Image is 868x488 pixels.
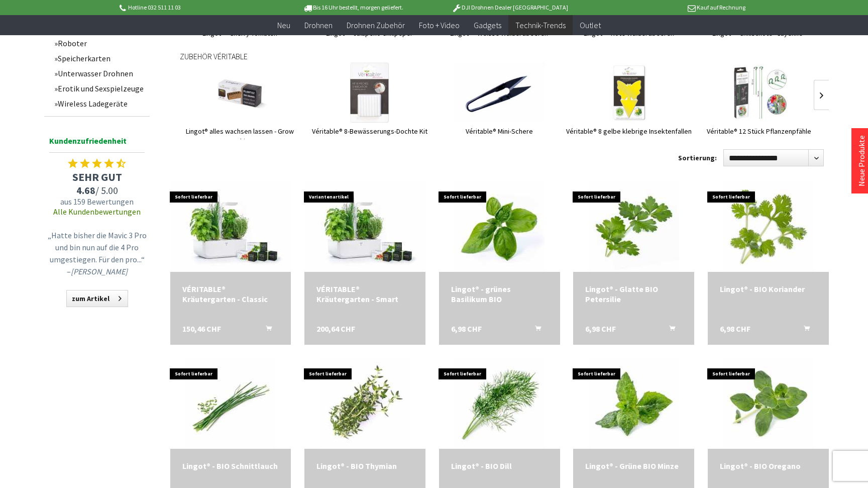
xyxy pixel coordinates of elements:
img: Véritable® 12 Stück Pflanzenpfähle [729,62,789,123]
img: Vollautomatischer Kräutergarten [170,181,291,272]
div: Lingot® - BIO Schnittlauch [182,461,279,471]
a: Drohnen Zubehör [340,15,412,36]
a: Speicherkarten [49,51,150,66]
a: Alle Kundenbewertungen [53,207,141,217]
a: Véritable® 8 gelbe klebrige Insektenfallen [564,126,694,146]
button: In den Warenkorb [523,324,547,337]
img: Lingot® - Grüne BIO Minze [589,358,679,449]
a: Lingot® - Jalapeño Chilipeper [304,28,434,48]
div: Lingot® - BIO Oregano [720,461,817,471]
a: Roboter [49,36,150,51]
a: VÉRITABLE® Kräutergarten - Classic 150,46 CHF In den Warenkorb [182,284,279,304]
span: aus 159 Bewertungen [44,197,150,207]
img: Lingot® - BIO Oregano [723,358,814,449]
span: 150,46 CHF [182,324,221,334]
img: Lingot® - BIO Dill [454,358,545,449]
a: Lingot® - Grüne BIO Minze 6,98 CHF In den Warenkorb [585,461,682,471]
img: Mini-Schere [454,62,545,123]
span: 6,98 CHF [720,324,750,334]
img: VÉRITABLE® Kräutergarten - Smart [305,181,425,272]
img: Lingot® - BIO Schnittlauch [185,358,276,449]
div: VÉRITABLE® Kräutergarten - Classic [182,284,279,304]
a: Lingot® - Weisse Walderdbeeren [435,28,564,48]
span: Technik-Trends [515,20,566,30]
div: Lingot® - BIO Thymian [316,461,413,471]
a: Lingot® - BIO Koriander 6,98 CHF In den Warenkorb [720,284,817,294]
a: Lingot® - BIO Thymian 6,98 CHF In den Warenkorb [316,461,413,471]
a: Véritable® 8-Bewässerungs-Dochte Kit [304,126,434,146]
img: Véritable® 8-Bewässerungs-Dochte Kit [350,62,389,123]
span: 6,98 CHF [585,324,616,334]
a: Neu [270,15,297,36]
button: In den Warenkorb [254,324,278,337]
img: Lingot® - grünes Basilikum BIO [454,181,545,272]
a: Véritable® Mini-Schere [435,126,564,146]
div: Lingot® - BIO Dill [451,461,548,471]
span: Gadgets [474,20,501,30]
div: Zubehör Véritable [180,46,819,74]
div: Lingot® - grünes Basilikum BIO [451,284,548,304]
label: Sortierung: [678,150,717,166]
a: Outlet [573,15,608,36]
div: Lingot® - Glatte BIO Petersilie [585,284,682,304]
span: 200,64 CHF [316,324,355,334]
span: 6,98 CHF [451,324,482,334]
button: In den Warenkorb [792,324,816,337]
a: Lingot® - BIO Oregano 6,98 CHF In den Warenkorb [720,461,817,471]
div: Lingot® - Grüne BIO Minze [585,461,682,471]
a: zum Artikel [66,290,128,307]
a: Lingot® - Cherry Tomaten [175,28,304,48]
span: Kundenzufriedenheit [49,134,145,153]
img: Lingot® - BIO Thymian [320,358,410,449]
a: VÉRITABLE® Kräutergarten - Smart 200,64 CHF [316,284,413,304]
a: Lingot® - Glatte BIO Petersilie 6,98 CHF In den Warenkorb [585,284,682,304]
span: Drohnen [304,20,333,30]
a: Wireless Ladegeräte [49,96,150,111]
em: [PERSON_NAME] [71,266,128,276]
a: Lingot® - Chilischote "Cayenne" [694,28,824,48]
div: VÉRITABLE® Kräutergarten - Smart [316,284,413,304]
a: Erotik und Sexspielzeuge [49,81,150,96]
p: Bis 16 Uhr bestellt, morgen geliefert. [274,2,431,14]
p: Kauf auf Rechnung [588,2,745,14]
a: Lingot® - BIO Schnittlauch 6,98 CHF In den Warenkorb [182,461,279,471]
div: Lingot® - BIO Koriander [720,284,817,294]
span: Foto + Video [419,20,460,30]
p: „Hatte bisher die Mavic 3 Pro und bin nun auf die 4 Pro umgestiegen. Für den pro...“ – [47,229,147,277]
img: Lingot® alles wachsen lassen - Grow anything [209,62,270,123]
a: Technik-Trends [508,15,573,36]
img: Lingot® - BIO Koriander [723,181,814,272]
p: Hotline 032 511 11 03 [118,2,274,14]
a: Lingot® - BIO Dill 6,98 CHF In den Warenkorb [451,461,548,471]
a: Foto + Video [412,15,467,36]
p: DJI Drohnen Dealer [GEOGRAPHIC_DATA] [431,2,588,14]
span: SEHR GUT [44,170,150,184]
a: Lingot® - grünes Basilikum BIO 6,98 CHF In den Warenkorb [451,284,548,304]
a: Lingot® - Rote Walderdbeeren [564,28,694,48]
a: Véritable® 12 Stück Pflanzenpfähle [694,126,824,146]
span: Outlet [580,20,601,30]
img: Véritable® 8 gelbe klebrige Insektenfallen [599,62,659,123]
a: Drohnen [297,15,340,36]
button: In den Warenkorb [657,324,681,337]
img: Lingot® - Glatte BIO Petersilie [589,181,679,272]
span: Drohnen Zubehör [347,20,405,30]
span: 4.68 [76,184,95,197]
span: / 5.00 [44,184,150,197]
span: Neu [277,20,290,30]
a: Neue Produkte [856,135,866,186]
a: Gadgets [467,15,508,36]
a: Unterwasser Drohnen [49,66,150,81]
a: Lingot® alles wachsen lassen - Grow anything [175,126,304,146]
